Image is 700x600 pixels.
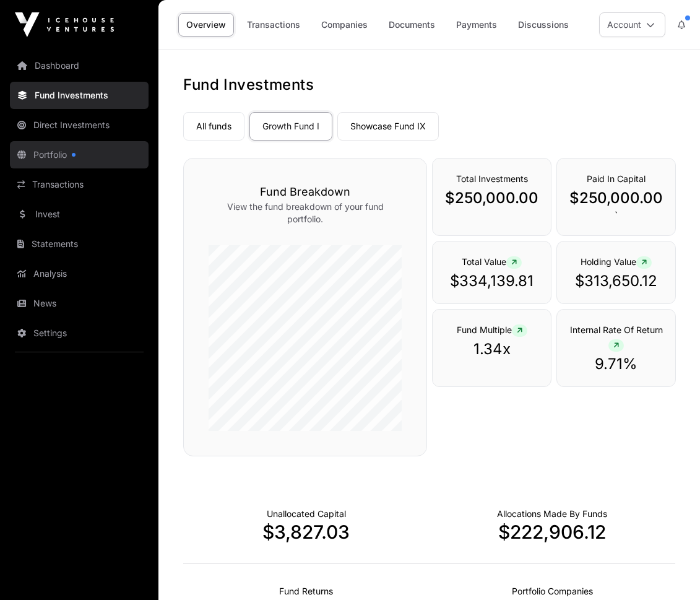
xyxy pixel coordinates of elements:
[445,339,538,359] p: 1.34x
[10,111,149,139] a: Direct Investments
[10,52,149,79] a: Dashboard
[10,201,149,228] a: Invest
[638,541,700,600] iframe: Chat Widget
[183,521,430,543] p: $3,827.03
[10,141,149,168] a: Portfolio
[183,112,244,141] a: All funds
[209,201,402,225] p: View the fund breakdown of your fund portfolio.
[510,13,577,37] a: Discussions
[10,320,149,347] a: Settings
[445,271,538,291] p: $334,139.81
[10,82,149,109] a: Fund Investments
[15,12,114,37] img: Icehouse Ventures Logo
[267,508,346,520] p: Cash not yet allocated
[239,13,308,37] a: Transactions
[209,183,402,201] h3: Fund Breakdown
[448,13,505,37] a: Payments
[456,173,528,184] span: Total Investments
[337,112,439,141] a: Showcase Fund IX
[587,173,646,184] span: Paid In Capital
[10,230,149,258] a: Statements
[512,585,593,598] p: Number of Companies Deployed Into
[430,521,676,543] p: $222,906.12
[457,324,527,335] span: Fund Multiple
[556,158,676,236] div: `
[279,585,333,598] p: Realised Returns from Funds
[445,188,538,208] p: $250,000.00
[10,290,149,317] a: News
[569,188,663,208] p: $250,000.00
[581,256,652,267] span: Holding Value
[178,13,234,37] a: Overview
[569,354,663,374] p: 9.71%
[462,256,522,267] span: Total Value
[313,13,376,37] a: Companies
[10,171,149,198] a: Transactions
[569,271,663,291] p: $313,650.12
[497,508,607,520] p: Capital Deployed Into Companies
[570,324,663,350] span: Internal Rate Of Return
[249,112,332,141] a: Growth Fund I
[381,13,443,37] a: Documents
[183,75,675,95] h1: Fund Investments
[599,12,665,37] button: Account
[10,260,149,287] a: Analysis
